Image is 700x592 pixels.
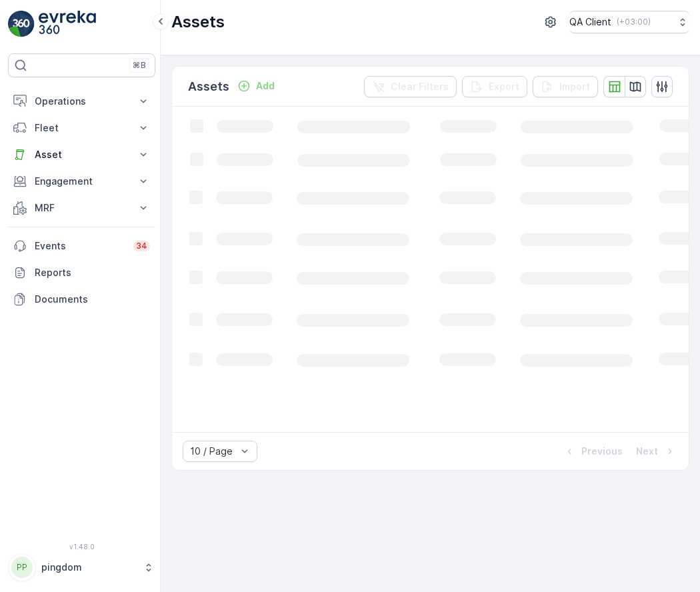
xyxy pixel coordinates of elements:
[8,543,155,551] span: v 1.48.0
[8,168,155,195] button: Engagement
[636,445,658,458] p: Next
[35,293,150,306] p: Documents
[391,80,449,93] p: Clear Filters
[8,88,155,115] button: Operations
[8,11,35,37] img: logo
[35,148,129,161] p: Asset
[188,77,229,96] p: Assets
[8,233,155,259] a: Events34
[8,115,155,141] button: Fleet
[35,201,129,215] p: MRF
[41,561,137,574] p: pingdom
[35,175,129,188] p: Engagement
[171,11,225,33] p: Assets
[8,553,155,581] button: PPpingdom
[533,76,598,97] button: Import
[35,266,150,279] p: Reports
[256,79,275,93] p: Add
[8,286,155,313] a: Documents
[581,445,623,458] p: Previous
[35,95,129,108] p: Operations
[489,80,519,93] p: Export
[462,76,527,97] button: Export
[617,17,651,27] p: ( +03:00 )
[11,557,33,578] div: PP
[635,443,678,459] button: Next
[35,239,125,253] p: Events
[35,121,129,135] p: Fleet
[8,259,155,286] a: Reports
[133,60,146,71] p: ⌘B
[232,78,280,94] button: Add
[39,11,96,37] img: logo_light-DOdMpM7g.png
[569,11,689,33] button: QA Client(+03:00)
[8,141,155,168] button: Asset
[8,195,155,221] button: MRF
[569,15,611,29] p: QA Client
[364,76,457,97] button: Clear Filters
[561,443,624,459] button: Previous
[559,80,590,93] p: Import
[136,241,147,251] p: 34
